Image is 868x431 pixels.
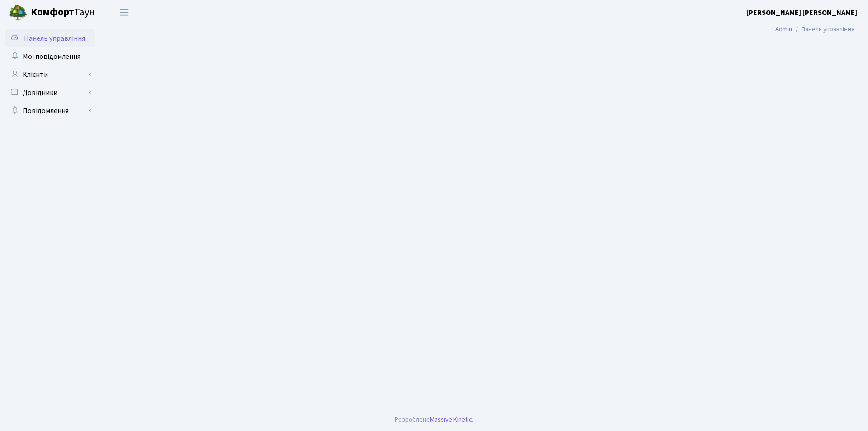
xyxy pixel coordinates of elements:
span: Мої повідомлення [23,52,80,62]
a: Клієнти [5,66,95,84]
span: Таун [31,5,95,20]
span: Панель управління [24,33,85,43]
li: Панель управління [792,24,854,34]
a: [PERSON_NAME] [PERSON_NAME] [746,7,857,18]
a: Massive Kinetic [430,415,472,424]
img: logo.png [9,4,27,22]
a: Довідники [5,84,95,102]
a: Admin [775,24,792,34]
a: Повідомлення [5,102,95,120]
b: Комфорт [31,5,74,19]
button: Переключити навігацію [113,5,136,20]
nav: breadcrumb [762,20,868,39]
div: Розроблено . [395,415,473,425]
a: Мої повідомлення [5,47,95,66]
a: Панель управління [5,29,95,47]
